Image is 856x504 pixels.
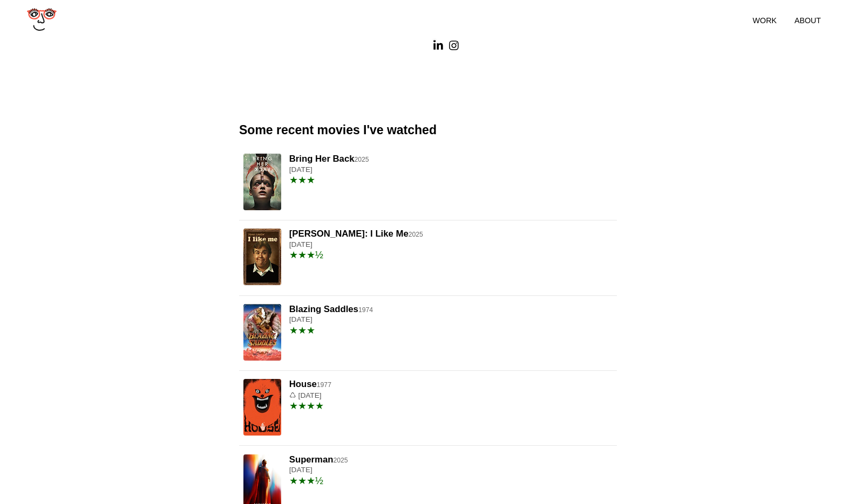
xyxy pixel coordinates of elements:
span: 2025 [354,156,369,163]
img: Bring Her Back poster [243,154,281,210]
div: ★★★★ [289,400,331,412]
span: 2025 [409,231,423,238]
span: 1974 [358,306,373,314]
a: about [786,8,829,33]
div: ★★★½ [289,249,423,261]
div: [PERSON_NAME]: I Like Me [289,229,423,239]
span: 1977 [317,381,331,389]
div: [DATE] [289,315,373,323]
div: ★★★½ [289,475,348,487]
span: 2025 [333,457,348,464]
div: Blazing Saddles [289,304,373,315]
img: John Candy: I Like Me poster [243,229,281,285]
div: [DATE] [289,466,348,474]
div: House [289,379,331,390]
div: Bring Her Back [289,154,369,164]
div: [DATE] [289,240,423,248]
div: [DATE] [289,165,369,174]
img: Blazing Saddles poster [243,304,281,361]
li: work [753,16,777,25]
img: House poster [243,379,281,436]
div: Superman [289,454,348,465]
div: ★★★ [289,325,373,336]
a: work [745,8,785,33]
li: about [794,16,821,25]
h3: Some recent movies I've watched [239,118,617,143]
div: ♺ [DATE] [289,391,331,399]
div: ★★★ [289,174,369,186]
